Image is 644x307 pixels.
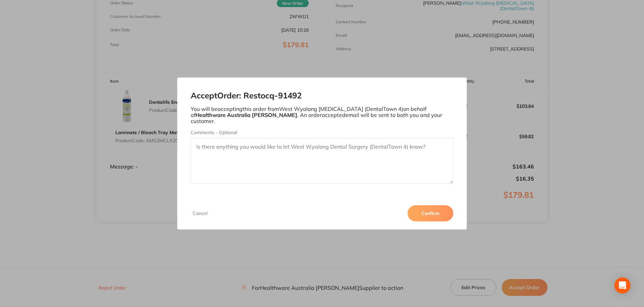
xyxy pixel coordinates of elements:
[191,130,454,135] label: Comments - Optional
[408,205,453,221] button: Confirm
[614,277,631,294] div: Open Intercom Messenger
[195,112,297,118] b: Healthware Australia [PERSON_NAME]
[191,106,454,124] p: You will be accepting this order from West Wyalong [MEDICAL_DATA] (DentalTown 4) on behalf of . A...
[191,210,210,216] button: Cancel
[191,91,454,100] h2: Accept Order: Restocq- 91492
